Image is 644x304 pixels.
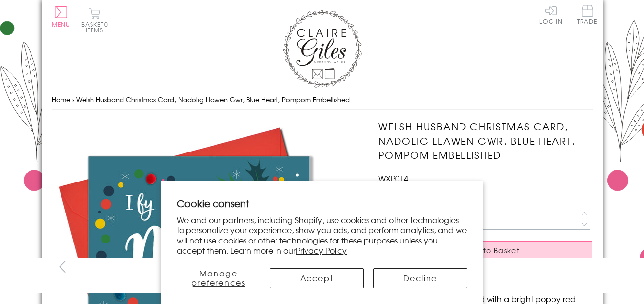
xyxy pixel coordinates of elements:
button: Accept [270,268,364,288]
h2: Cookie consent [177,196,467,210]
button: Add to Basket [378,241,592,259]
span: Menu [52,20,71,29]
a: Privacy Policy [296,244,347,256]
nav: breadcrumbs [52,90,593,110]
span: 0 items [86,20,108,34]
span: Welsh Husband Christmas Card, Nadolig Llawen Gwr, Blue Heart, Pompom Embellished [76,95,350,104]
span: Trade [577,5,598,24]
button: Basket0 items [81,8,108,33]
img: Claire Giles Greetings Cards [283,10,362,88]
button: prev [52,255,74,277]
button: Manage preferences [177,268,260,288]
a: Home [52,95,70,104]
button: Menu [52,6,71,27]
p: We and our partners, including Shopify, use cookies and other technologies to personalize your ex... [177,215,467,256]
span: Manage preferences [191,267,245,288]
a: Trade [577,5,598,26]
h1: Welsh Husband Christmas Card, Nadolig Llawen Gwr, Blue Heart, Pompom Embellished [378,120,592,162]
button: Decline [373,268,467,288]
span: WXP014 [378,172,408,184]
a: Log In [539,5,563,24]
span: › [72,95,74,104]
span: Add to Basket [463,245,520,255]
